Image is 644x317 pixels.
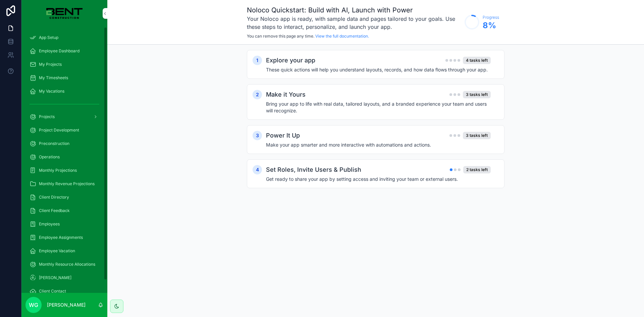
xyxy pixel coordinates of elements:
a: Client Directory [25,191,103,203]
h3: Your Noloco app is ready, with sample data and pages tailored to your goals. Use these steps to i... [247,15,461,31]
span: Project Development [39,127,79,133]
a: Employees [25,218,103,230]
img: App logo [46,8,82,19]
span: My Projects [39,62,62,67]
div: scrollable content [21,27,107,293]
span: My Vacations [39,89,64,94]
span: Employee Dashboard [39,48,79,54]
span: You can remove this page any time. [247,34,314,39]
span: Employees [39,221,60,227]
a: Employee Dashboard [25,45,103,57]
a: Monthly Revenue Projections [25,178,103,190]
span: Monthly Revenue Projections [39,181,95,187]
a: App Setup [25,32,103,44]
a: My Projects [25,58,103,70]
a: Client Feedback [25,205,103,217]
span: WG [29,301,38,309]
a: Employee Vacation [25,245,103,257]
span: Operations [39,154,60,160]
span: Progress [483,15,499,20]
span: Monthly Resource Allocations [39,262,95,267]
a: My Timesheets [25,72,103,84]
a: Preconstruction [25,138,103,150]
span: My Timesheets [39,75,68,81]
a: Client Contact [25,285,103,297]
a: My Vacations [25,85,103,97]
a: View the full documentation. [315,34,369,39]
span: Client Feedback [39,208,70,213]
a: Project Development [25,124,103,136]
a: Operations [25,151,103,163]
span: Projects [39,114,55,119]
a: Projects [25,111,103,123]
span: App Setup [39,35,58,40]
span: Monthly Projections [39,168,77,173]
a: Monthly Resource Allocations [25,258,103,270]
p: [PERSON_NAME] [47,302,86,308]
span: Employee Assignments [39,235,83,240]
a: Monthly Projections [25,164,103,176]
a: [PERSON_NAME] [25,272,103,284]
span: Client Directory [39,195,69,200]
span: 8 % [483,20,499,31]
span: Client Contact [39,288,66,294]
span: Employee Vacation [39,248,75,254]
span: [PERSON_NAME] [39,275,71,280]
a: Employee Assignments [25,231,103,244]
span: Preconstruction [39,141,69,146]
h1: Noloco Quickstart: Build with AI, Launch with Power [247,5,461,15]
